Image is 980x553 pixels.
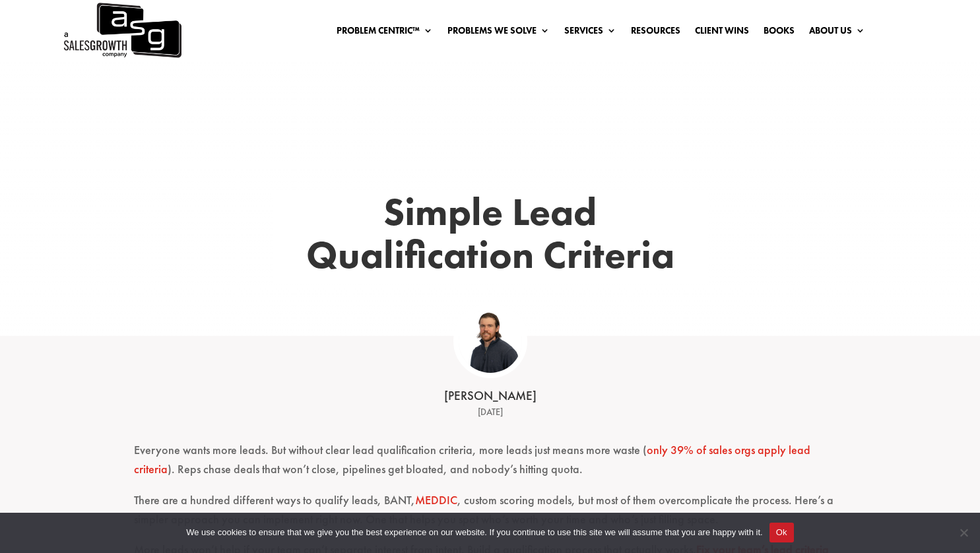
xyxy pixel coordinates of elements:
a: Problems We Solve [447,26,550,40]
p: There are a hundred different ways to qualify leads, BANT, , custom scoring models, but most of t... [134,491,847,541]
div: [PERSON_NAME] [286,387,695,405]
p: Everyone wants more leads. But without clear lead qualification criteria, more leads just means m... [134,441,847,491]
a: Services [564,26,616,40]
a: Books [764,26,795,40]
h1: Simple Lead Qualification Criteria [273,191,708,282]
span: We use cookies to ensure that we give you the best experience on our website. If you continue to ... [186,526,762,539]
a: Resources [631,26,680,40]
a: Problem Centric™ [337,26,433,40]
div: [DATE] [286,405,695,420]
img: ASG Co_alternate lockup (1) [459,309,522,373]
a: About Us [809,26,865,40]
a: MEDDIC [415,492,457,507]
a: Client Wins [695,26,749,40]
button: Ok [769,523,794,542]
span: No [957,526,970,539]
